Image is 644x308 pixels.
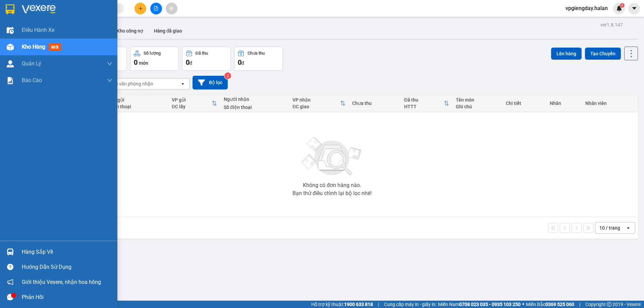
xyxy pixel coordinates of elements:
[182,47,231,71] button: Đã thu0đ
[22,76,42,84] span: Báo cáo
[241,60,244,66] span: đ
[628,3,640,14] button: caret-down
[631,5,637,11] span: caret-down
[150,3,162,14] button: file-add
[545,302,574,307] strong: 0369 525 060
[196,51,208,56] div: Đã thu
[107,61,112,66] span: down
[551,48,582,60] button: Lên hàng
[292,104,340,109] div: ĐC giao
[186,58,190,66] span: 0
[438,301,521,308] span: Miền Nam
[378,301,379,308] span: |
[138,6,143,11] span: plus
[579,301,580,308] span: |
[22,262,112,272] div: Hướng dẫn sử dụng
[600,21,623,28] div: ver 1.8.147
[459,302,521,307] strong: 0708 023 035 - 0935 103 250
[172,97,211,103] div: VP gửi
[107,78,112,83] span: down
[248,51,265,56] div: Chưa thu
[7,60,14,67] img: warehouse-icon
[103,104,165,109] div: Số điện thoại
[456,104,499,109] div: Ghi chú
[607,302,611,307] span: copyright
[130,47,179,71] button: Số lượng0món
[560,4,613,12] span: vpgiengday.halan
[149,23,187,39] button: Hàng đã giao
[404,97,444,103] div: Đã thu
[135,3,146,14] button: plus
[103,97,165,103] div: Người gửi
[616,5,622,11] img: icon-new-feature
[311,301,373,308] span: Hỗ trợ kỹ thuật:
[522,303,524,306] span: ⚪️
[289,95,349,112] th: Toggle SortBy
[22,26,54,34] span: Điều hành xe
[550,101,579,106] div: Nhãn
[7,77,14,84] img: solution-icon
[22,59,41,68] span: Quản Lý
[7,279,13,285] span: notification
[7,264,13,270] span: question-circle
[299,133,366,180] img: svg+xml;base64,PHN2ZyBjbGFzcz0ibGlzdC1wbHVnX19zdmciIHhtbG5zPSJodHRwOi8vd3d3LnczLm9yZy8yMDAwL3N2Zy...
[7,27,14,34] img: warehouse-icon
[111,23,149,39] button: Kho công nợ
[585,48,621,60] button: Tạo Chuyến
[172,104,211,109] div: ĐC lấy
[6,4,14,14] img: logo-vxr
[22,278,101,286] span: Giới thiệu Vexere, nhận hoa hồng
[193,76,228,89] button: Bộ lọc
[7,294,13,300] span: message
[456,97,499,103] div: Tên món
[168,95,220,112] th: Toggle SortBy
[585,101,634,106] div: Nhân viên
[7,44,14,51] img: warehouse-icon
[303,183,361,188] div: Không có đơn hàng nào.
[190,60,192,66] span: đ
[384,301,436,308] span: Cung cấp máy in - giấy in:
[404,104,444,109] div: HTTT
[139,60,148,66] span: món
[169,6,174,11] span: aim
[292,191,372,196] div: Bạn thử điều chỉnh lại bộ lọc nhé!
[401,95,453,112] th: Toggle SortBy
[621,3,623,8] span: 4
[238,58,241,66] span: 0
[180,81,185,86] svg: open
[344,302,373,307] strong: 1900 633 818
[599,225,620,231] div: 10 / trang
[22,44,45,50] span: Kho hàng
[224,97,286,102] div: Người nhận
[526,301,574,308] span: Miền Bắc
[49,44,61,51] span: mới
[7,248,14,255] img: warehouse-icon
[22,247,112,257] div: Hàng sắp về
[626,225,631,231] svg: open
[144,51,161,56] div: Số lượng
[352,101,397,106] div: Chưa thu
[22,292,112,302] div: Phản hồi
[134,58,138,66] span: 0
[107,80,153,87] div: Chọn văn phòng nhận
[506,101,543,106] div: Chi tiết
[154,6,158,11] span: file-add
[224,72,231,79] sup: 2
[620,3,625,8] sup: 4
[224,105,286,110] div: Số điện thoại
[292,97,340,103] div: VP nhận
[234,47,283,71] button: Chưa thu0đ
[166,3,177,14] button: aim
